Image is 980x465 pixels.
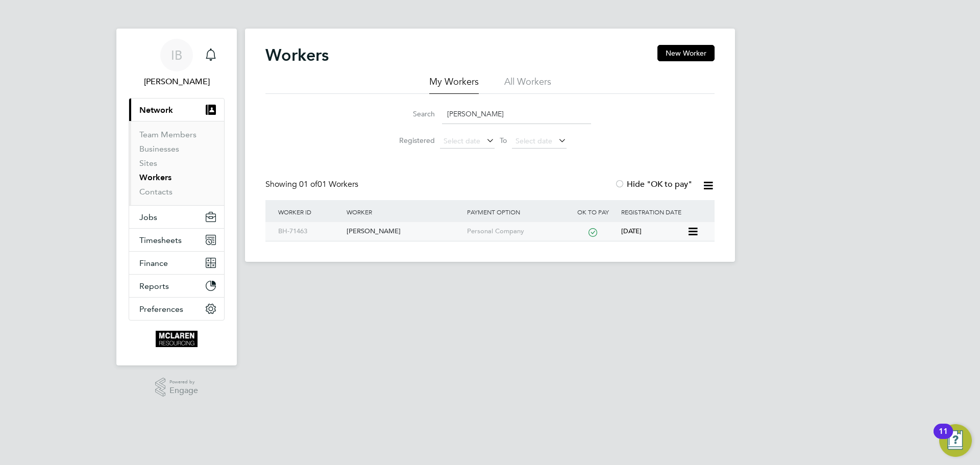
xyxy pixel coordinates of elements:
div: [PERSON_NAME] [344,222,464,241]
a: Businesses [139,144,179,154]
span: Reports [139,281,169,291]
div: Network [129,121,224,205]
nav: Main navigation [116,29,237,365]
button: Finance [129,252,224,274]
label: Search [389,109,435,118]
a: BH-71463[PERSON_NAME]Personal Company[DATE] [276,222,687,230]
span: Preferences [139,304,183,314]
div: Worker ID [276,200,344,224]
a: Sites [139,158,157,168]
a: Team Members [139,130,197,139]
button: Open Resource Center, 11 new notifications [939,424,972,457]
label: Registered [389,136,435,145]
span: IB [171,48,182,62]
a: Go to home page [129,331,225,347]
span: 01 of [299,179,317,189]
li: My Workers [429,76,479,94]
span: Network [139,105,173,115]
button: Reports [129,275,224,297]
span: 01 Workers [299,179,358,189]
a: IB[PERSON_NAME] [129,39,225,88]
button: Network [129,99,224,121]
button: Jobs [129,206,224,228]
div: Worker [344,200,464,224]
span: Select date [444,136,480,145]
span: Powered by [169,378,198,386]
label: Hide "OK to pay" [615,179,692,189]
div: 11 [939,431,948,445]
button: New Worker [657,45,715,61]
span: To [497,134,510,147]
img: mclaren-logo-retina.png [156,331,197,347]
input: Name, email or phone number [442,104,591,124]
h2: Workers [265,45,329,65]
div: OK to pay [567,200,619,224]
a: Contacts [139,187,173,197]
span: Select date [516,136,552,145]
div: Payment Option [464,200,568,224]
div: Personal Company [464,222,568,241]
span: Timesheets [139,235,182,245]
button: Preferences [129,298,224,320]
span: Finance [139,258,168,268]
button: Timesheets [129,229,224,251]
div: Registration Date [619,200,704,224]
span: Jobs [139,212,157,222]
span: [DATE] [621,227,642,235]
li: All Workers [504,76,551,94]
a: Workers [139,173,171,182]
div: BH-71463 [276,222,344,241]
span: Engage [169,386,198,395]
a: Powered byEngage [155,378,199,397]
span: Iryna Blair [129,76,225,88]
div: Showing [265,179,360,190]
